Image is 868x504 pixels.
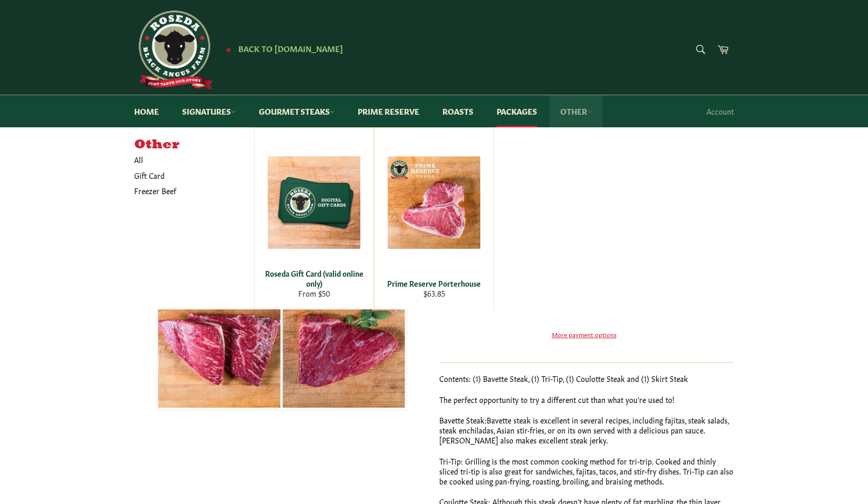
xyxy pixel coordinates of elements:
[550,95,602,127] a: Other
[129,183,244,198] a: Freezer Beef
[381,288,487,298] div: $63.85
[226,45,231,53] span: ★
[439,415,729,446] span: Bavette steak is excellent in several recipes, including fajitas, steak salads, steak enchiladas,...
[432,95,484,127] a: Roasts
[220,45,343,53] a: ★ Back to [DOMAIN_NAME]
[261,288,367,298] div: From $50
[439,415,734,446] p: Bavette Steak:
[486,95,548,127] a: Packages
[374,127,494,309] a: Prime Reserve Porterhouse Prime Reserve Porterhouse $63.85
[248,95,345,127] a: Gourmet Steaks
[261,268,367,289] div: Roseda Gift Card (valid online only)
[439,330,729,339] a: More payment options
[171,95,246,127] a: Signatures
[347,95,430,127] a: Prime Reserve
[238,43,343,54] span: Back to [DOMAIN_NAME]
[268,156,360,249] img: Roseda Gift Card (valid online only)
[129,168,244,183] a: Gift Card
[124,95,169,127] a: Home
[129,152,254,167] a: All
[381,278,487,288] div: Prime Reserve Porterhouse
[134,11,213,89] img: Roseda Beef
[388,156,480,249] img: Prime Reserve Porterhouse
[439,374,734,384] p: Contents: (1) Bavette Steak, (1) Tri-Tip, (1) Coulotte Steak and (1) Skirt Steak
[134,138,254,153] h5: Other
[439,456,734,487] p: Tri-Tip: Grilling is the most common cooking method for tri-trip. Cooked and thinly sliced tri-ti...
[439,395,734,405] p: The perfect opportunity to try a different cut than what you're used to!
[701,96,739,127] a: Account
[254,127,374,309] a: Roseda Gift Card (valid online only) Roseda Gift Card (valid online only) From $50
